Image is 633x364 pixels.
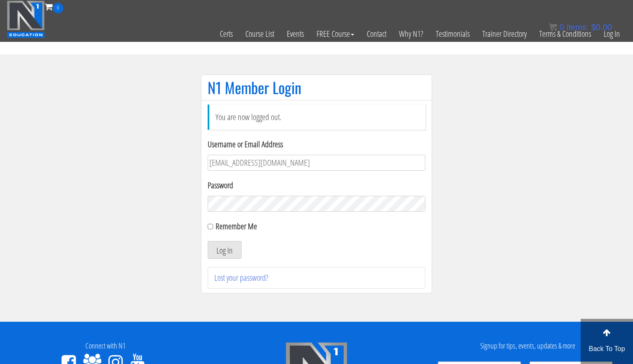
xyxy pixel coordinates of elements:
[591,23,612,32] bdi: 0.00
[360,13,393,54] a: Contact
[559,23,564,32] span: 0
[239,13,280,54] a: Course List
[566,23,589,32] span: items:
[310,13,360,54] a: FREE Course
[214,13,239,54] a: Certs
[208,105,425,130] li: You are now logged out.
[208,138,425,151] label: Username or Email Address
[428,342,627,350] h4: Signup for tips, events, updates & more
[597,13,626,54] a: Log In
[549,23,612,32] a: 0 items: $0.00
[208,179,425,192] label: Password
[533,13,597,54] a: Terms & Conditions
[45,1,63,12] a: 0
[53,3,63,13] span: 0
[214,272,268,283] a: Lost your password?
[393,13,430,54] a: Why N1?
[7,0,45,38] img: n1-education
[549,23,557,31] img: icon11.png
[208,241,242,259] button: Log In
[591,23,596,32] span: $
[6,342,205,350] h4: Connect with N1
[430,13,476,54] a: Testimonials
[280,13,310,54] a: Events
[208,79,425,96] h1: N1 Member Login
[476,13,533,54] a: Trainer Directory
[216,220,257,232] label: Remember Me
[581,344,633,354] p: Back To Top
